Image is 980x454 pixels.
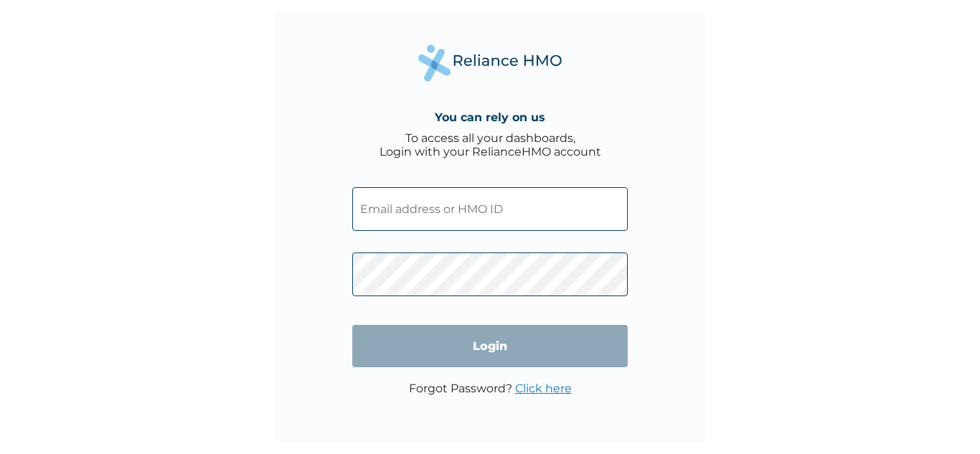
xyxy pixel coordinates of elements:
a: Click here [515,382,572,395]
input: Login [352,325,628,367]
p: Forgot Password? [409,382,572,395]
div: To access all your dashboards, Login with your RelianceHMO account [380,131,601,159]
input: Email address or HMO ID [352,187,628,231]
img: Reliance Health's Logo [418,44,562,81]
h4: You can rely on us [435,110,545,124]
